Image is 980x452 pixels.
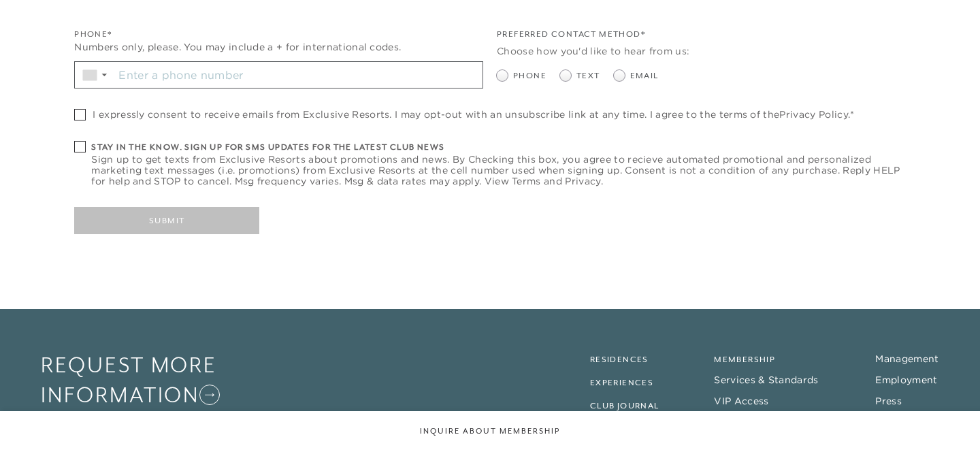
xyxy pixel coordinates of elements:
[576,69,600,82] span: Text
[93,109,854,120] span: I expressly consent to receive emails from Exclusive Resorts. I may opt-out with an unsubscribe l...
[714,374,818,386] a: Services & Standards
[74,40,483,54] div: Numbers only, please. You may include a + for international codes.
[921,16,939,26] button: Open navigation
[91,154,905,187] span: Sign up to get texts from Exclusive Resorts about promotions and news. By Checking this box, you ...
[714,355,775,364] a: Membership
[100,71,109,79] span: ▼
[41,350,274,410] a: Request More Information
[91,141,905,154] h6: Stay in the know. Sign up for sms updates for the latest club news
[513,69,546,82] span: Phone
[590,378,653,387] a: Experiences
[74,207,259,234] button: Submit
[590,355,649,364] a: Residences
[590,401,659,410] a: Club Journal
[714,395,768,407] a: VIP Access
[779,108,847,120] a: Privacy Policy
[630,69,659,82] span: Email
[75,62,114,88] div: Country Code Selector
[114,62,483,88] input: Enter a phone number
[875,395,902,407] a: Press
[875,353,938,365] a: Management
[875,374,937,386] a: Employment
[497,44,906,59] div: Choose how you'd like to hear from us:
